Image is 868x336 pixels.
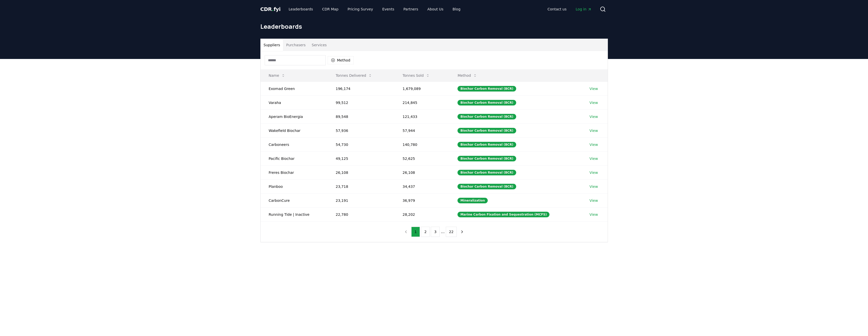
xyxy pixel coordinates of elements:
td: 28,202 [394,207,450,221]
td: 121,433 [394,110,450,124]
a: View [590,156,598,161]
a: About Us [423,5,447,14]
button: 22 [446,227,457,237]
a: View [590,142,598,147]
td: Wakefield Biochar [261,124,328,138]
button: Suppliers [261,39,283,51]
a: View [590,184,598,189]
a: View [590,170,598,175]
td: 26,108 [328,165,394,179]
a: Log in [572,5,595,14]
td: 23,191 [328,193,394,207]
td: 52,625 [394,151,450,165]
td: 23,718 [328,179,394,193]
div: Biochar Carbon Removal (BCR) [457,170,516,175]
a: CDR.fyi [260,6,281,13]
button: next page [458,227,466,237]
button: Purchasers [283,39,309,51]
a: View [590,198,598,203]
td: 89,548 [328,110,394,124]
div: Mineralization [457,198,488,203]
span: CDR fyi [260,6,281,12]
button: Method [453,70,481,81]
a: CDR Map [318,5,342,14]
td: 99,512 [328,96,394,110]
td: Aperam BioEnergia [261,110,328,124]
td: 140,780 [394,138,450,151]
td: 1,679,089 [394,82,450,96]
button: Services [309,39,330,51]
td: Planboo [261,179,328,193]
button: Tonnes Sold [399,70,434,81]
button: 2 [421,227,430,237]
td: Freres Biochar [261,165,328,179]
div: Biochar Carbon Removal (BCR) [457,142,516,147]
td: 26,108 [394,165,450,179]
td: 196,174 [328,82,394,96]
a: Blog [449,5,465,14]
td: 54,730 [328,138,394,151]
button: Tonnes Delivered [332,70,376,81]
td: Exomad Green [261,82,328,96]
td: Running Tide | Inactive [261,207,328,221]
nav: Main [285,5,464,14]
a: View [590,114,598,119]
nav: Main [543,5,595,14]
td: Varaha [261,96,328,110]
h1: Leaderboards [260,22,608,30]
button: Method [328,56,354,64]
div: Biochar Carbon Removal (BCR) [457,128,516,133]
td: Pacific Biochar [261,151,328,165]
a: View [590,86,598,91]
a: Events [378,5,398,14]
span: Log in [576,7,591,12]
td: 57,944 [394,124,450,138]
td: 49,125 [328,151,394,165]
td: 57,936 [328,124,394,138]
td: 36,979 [394,193,450,207]
td: 34,437 [394,179,450,193]
a: View [590,212,598,217]
a: Contact us [543,5,571,14]
a: View [590,128,598,133]
td: 214,845 [394,96,450,110]
span: . [272,6,274,12]
a: Leaderboards [285,5,317,14]
button: Name [265,70,289,81]
li: ... [441,229,445,235]
div: Biochar Carbon Removal (BCR) [457,100,516,105]
div: Biochar Carbon Removal (BCR) [457,114,516,119]
td: Carboneers [261,138,328,151]
div: Biochar Carbon Removal (BCR) [457,86,516,91]
td: CarbonCure [261,193,328,207]
a: Partners [399,5,422,14]
div: Biochar Carbon Removal (BCR) [457,184,516,189]
div: Marine Carbon Fixation and Sequestration (MCFS) [457,212,549,217]
button: 3 [431,227,440,237]
a: View [590,100,598,105]
td: 22,780 [328,207,394,221]
a: Pricing Survey [343,5,377,14]
div: Biochar Carbon Removal (BCR) [457,156,516,161]
button: 1 [411,227,420,237]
